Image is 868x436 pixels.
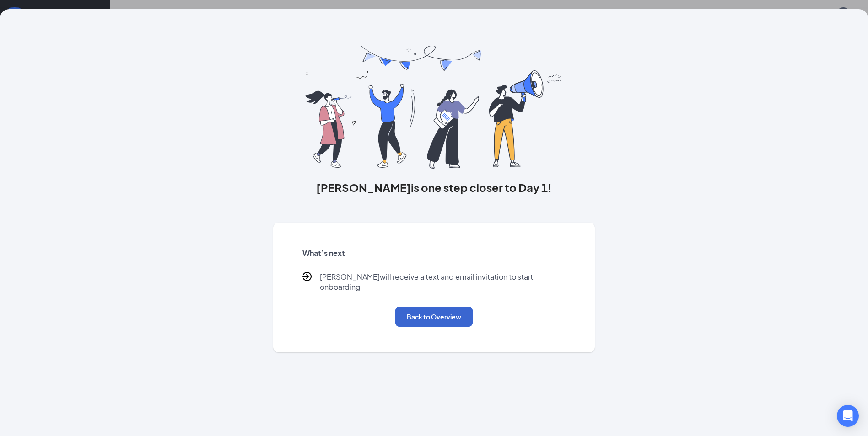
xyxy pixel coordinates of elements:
[395,307,473,327] button: Back to Overview
[305,46,563,169] img: you are all set
[837,405,859,427] div: Open Intercom Messenger
[273,180,595,195] h3: [PERSON_NAME] is one step closer to Day 1!
[302,248,566,258] h5: What’s next
[320,272,566,292] p: [PERSON_NAME] will receive a text and email invitation to start onboarding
